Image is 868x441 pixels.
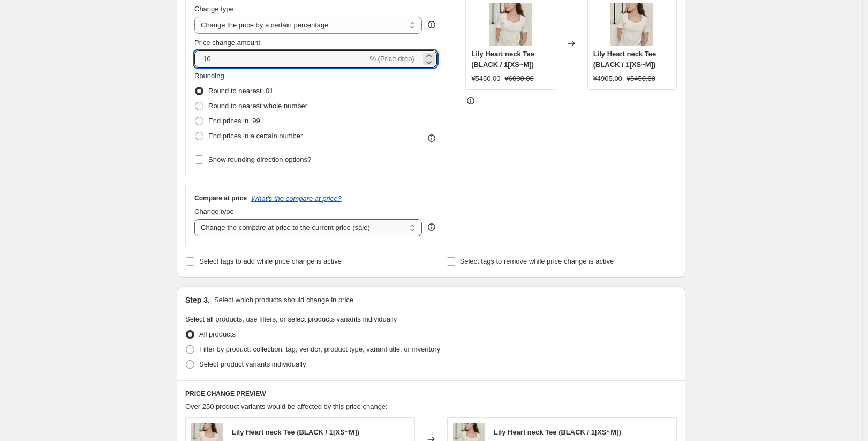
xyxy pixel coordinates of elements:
span: Lily Heart neck Tee (BLACK / 1[XS~M]) [593,50,656,69]
span: Select all products, use filters, or select products variants individually [185,315,397,323]
strike: ¥6000.00 [505,73,534,84]
span: End prices in .99 [208,117,260,125]
span: Lily Heart neck Tee (BLACK / 1[XS~M]) [232,428,359,436]
span: Lily Heart neck Tee (BLACK / 1[XS~M]) [494,428,621,436]
span: Change type [194,5,234,13]
div: ¥5450.00 [471,73,500,84]
span: Rounding [194,72,224,80]
span: All products [199,330,236,338]
button: What's the compare at price? [251,195,342,203]
input: -15 [194,50,367,68]
span: End prices in a certain number [208,132,303,140]
div: help [426,19,437,30]
img: lily_ivory_12_80x.jpg [489,3,532,46]
span: % (Price drop) [369,55,414,63]
strike: ¥5450.00 [627,73,655,84]
span: Over 250 product variants would be affected by this price change: [185,402,388,410]
span: Filter by product, collection, tag, vendor, product type, variant title, or inventory [199,345,440,353]
img: lily_ivory_12_80x.jpg [610,3,653,46]
h2: Step 3. [185,295,210,305]
span: Select tags to add while price change is active [199,257,342,265]
span: Round to nearest whole number [208,102,307,110]
div: help [426,222,437,233]
span: Select tags to remove while price change is active [460,257,614,265]
span: Change type [194,207,234,215]
span: Show rounding direction options? [208,155,311,163]
span: Lily Heart neck Tee (BLACK / 1[XS~M]) [471,50,534,69]
span: Select product variants individually [199,360,306,368]
p: Select which products should change in price [214,295,353,305]
div: ¥4905.00 [593,73,622,84]
span: Round to nearest .01 [208,87,273,95]
span: Price change amount [194,39,260,47]
h3: Compare at price [194,194,247,203]
h6: PRICE CHANGE PREVIEW [185,390,677,398]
